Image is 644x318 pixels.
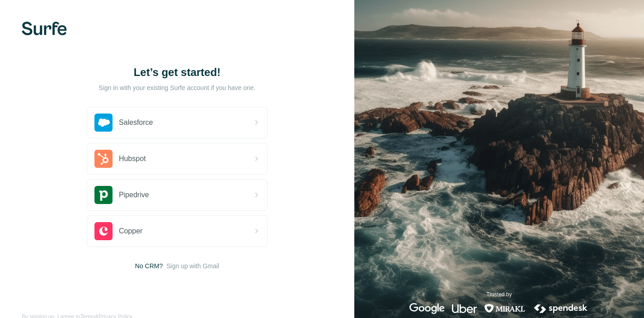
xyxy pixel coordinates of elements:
span: Hubspot [119,153,146,164]
img: hubspot's logo [94,150,113,168]
span: Salesforce [119,117,153,128]
img: Surfe's logo [22,22,67,35]
img: copper's logo [94,222,113,240]
img: salesforce's logo [94,114,113,132]
span: Copper [119,226,142,237]
img: mirakl's logo [484,303,526,314]
img: uber's logo [452,303,477,314]
img: google's logo [409,303,445,314]
p: Sign in with your existing Surfe account if you have one. [99,83,255,92]
span: No CRM? [135,261,163,271]
span: Pipedrive [119,190,149,200]
p: Trusted by [486,290,512,299]
button: Sign up with Gmail [166,261,219,271]
h1: Let’s get started! [87,65,268,80]
img: pipedrive's logo [94,186,113,204]
img: spendesk's logo [533,303,589,314]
